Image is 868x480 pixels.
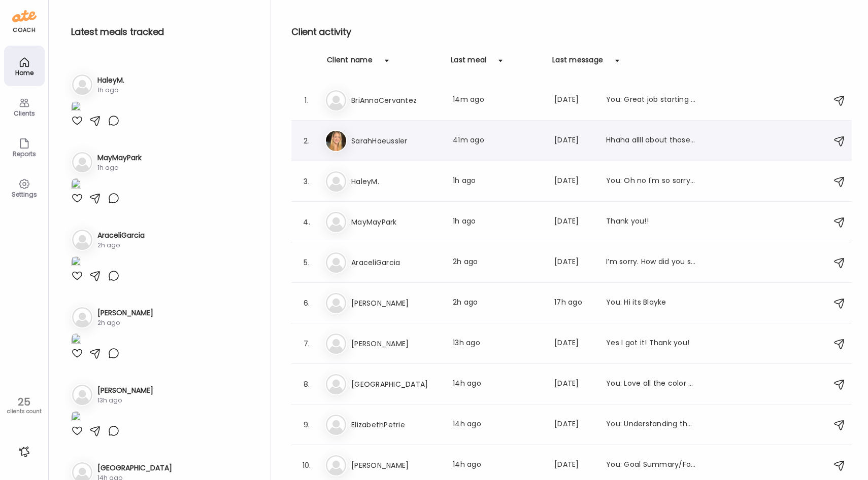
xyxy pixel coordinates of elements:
[301,338,313,350] div: 7.
[97,86,124,95] div: 1h ago
[606,459,695,471] div: You: Goal Summary/Focus - continue consistently logging and getting acclimated to this App! - hit...
[453,216,542,228] div: 1h ago
[453,338,542,350] div: 13h ago
[554,216,594,228] div: [DATE]
[6,151,43,157] div: Reports
[72,385,92,405] img: bg-avatar-default.svg
[13,26,36,34] div: coach
[326,334,346,354] img: bg-avatar-default.svg
[351,256,441,269] h3: AraceliGarcia
[554,419,594,431] div: [DATE]
[4,396,45,408] div: 25
[351,338,441,350] h3: [PERSON_NAME]
[72,230,92,250] img: bg-avatar-default.svg
[97,163,142,172] div: 1h ago
[12,8,37,24] img: ate
[71,101,81,115] img: images%2FnqEos4dlPfU1WAEMgzCZDTUbVOs2%2FINtoSmoL6YBjdMO3h04k%2FFfT9qKFvjoBtDGraavf8_1080
[71,411,81,425] img: images%2FyTknXZGv9KTAx1NC0SnWujXAvWt1%2FXvcjG3G5kA87jeQ16jh5%2FQ3CH8WCd5nMhwsQcIO6Q_1080
[351,135,441,147] h3: SarahHaeussler
[6,69,43,76] div: Home
[97,385,153,396] h3: [PERSON_NAME]
[326,415,346,435] img: bg-avatar-default.svg
[71,24,254,40] h2: Latest meals tracked
[453,297,542,309] div: 2h ago
[97,318,153,327] div: 2h ago
[451,55,486,71] div: Last meal
[72,152,92,172] img: bg-avatar-default.svg
[326,293,346,313] img: bg-avatar-default.svg
[351,419,441,431] h3: ElizabethPetrie
[552,55,603,71] div: Last message
[327,55,373,71] div: Client name
[453,175,542,188] div: 1h ago
[606,175,695,188] div: You: Oh no I'm so sorry to hear about your stomach issues!! I am glad you are feeling better
[301,297,313,309] div: 6.
[554,459,594,471] div: [DATE]
[301,94,313,106] div: 1.
[554,297,594,309] div: 17h ago
[351,175,441,188] h3: HaleyM.
[554,378,594,390] div: [DATE]
[71,178,81,192] img: images%2FNyLf4wViYihQqkpcQ3efeS4lZeI2%2FMvQgmaim4Acpi5hcVDij%2FyLwEtiuIbhMVxTm2jGn6_1080
[554,135,594,147] div: [DATE]
[326,90,346,110] img: bg-avatar-default.svg
[453,378,542,390] div: 14h ago
[301,216,313,228] div: 4.
[554,338,594,350] div: [DATE]
[301,378,313,390] div: 8.
[97,241,145,250] div: 2h ago
[71,334,81,347] img: images%2FgPre79bsVTemCw4rDKqbExqSfV73%2FOsfKYSKe9XHWWdaHnAFx%2FbOcp0v4LegUEKttC7XMf_1080
[326,252,346,273] img: bg-avatar-default.svg
[72,75,92,95] img: bg-avatar-default.svg
[301,459,313,471] div: 10.
[606,419,695,431] div: You: Understanding the BIG three macros, Ate Food App, nutrition education, ordering mindfully, l...
[606,135,695,147] div: Hhaha allll about those veggies and carbs!! I have the best teacher!!
[326,171,346,192] img: bg-avatar-default.svg
[606,216,695,228] div: Thank you!!
[326,131,346,151] img: avatars%2FeuW4ehXdTjTQwoR7NFNaLRurhjQ2
[97,308,153,318] h3: [PERSON_NAME]
[554,175,594,188] div: [DATE]
[453,256,542,269] div: 2h ago
[326,455,346,475] img: bg-avatar-default.svg
[606,256,695,269] div: I’m sorry. How did you say to add the screenshot of my zones from my workout on this app?
[326,212,346,232] img: bg-avatar-default.svg
[351,297,441,309] h3: [PERSON_NAME]
[351,378,441,390] h3: [GEOGRAPHIC_DATA]
[97,463,172,473] h3: [GEOGRAPHIC_DATA]
[97,396,153,405] div: 13h ago
[606,378,695,390] div: You: Love all the color on your plates!
[453,419,542,431] div: 14h ago
[606,338,695,350] div: Yes I got it! Thank you!
[326,374,346,394] img: bg-avatar-default.svg
[453,135,542,147] div: 41m ago
[351,216,441,228] h3: MayMayPark
[606,297,695,309] div: You: Hi its Blayke
[72,307,92,327] img: bg-avatar-default.svg
[4,408,45,415] div: clients count
[6,191,43,198] div: Settings
[71,256,81,270] img: images%2FI992yAkt0JaMCj4l9DDqiKaQVSu2%2FinCxDnMHrRnDfhz71ffA%2F6ZPNPMBnZoqit2B3JS6y_1080
[97,75,124,86] h3: HaleyM.
[554,94,594,106] div: [DATE]
[301,175,313,188] div: 3.
[301,135,313,147] div: 2.
[97,153,142,163] h3: MayMayPark
[301,256,313,269] div: 5.
[351,459,441,471] h3: [PERSON_NAME]
[351,94,441,106] h3: BriAnnaCervantez
[453,459,542,471] div: 14h ago
[291,24,852,40] h2: Client activity
[606,94,695,106] div: You: Great job starting to log your food!
[97,230,145,241] h3: AraceliGarcia
[453,94,542,106] div: 14m ago
[6,110,43,117] div: Clients
[554,256,594,269] div: [DATE]
[301,419,313,431] div: 9.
